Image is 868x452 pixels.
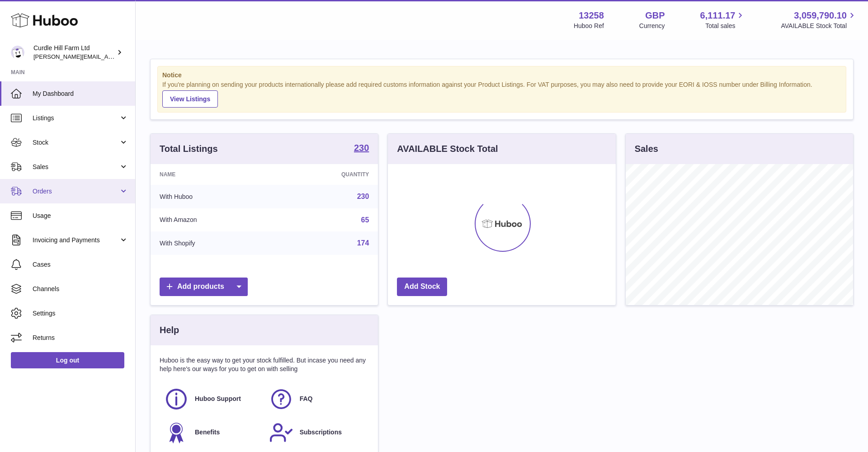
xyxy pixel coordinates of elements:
td: With Amazon [151,208,275,232]
h3: Sales [635,143,658,155]
a: 6,111.17 Total sales [700,9,746,30]
span: AVAILABLE Stock Total [781,22,857,30]
th: Quantity [275,164,378,185]
strong: 13258 [579,9,604,22]
span: Benefits [195,428,220,437]
div: Currency [639,22,665,30]
a: Log out [11,352,124,368]
a: Add Stock [397,278,447,296]
h3: Total Listings [160,143,218,155]
span: Orders [33,187,119,196]
span: Settings [33,309,128,318]
div: Huboo Ref [574,22,604,30]
img: charlotte@diddlysquatfarmshop.com [11,46,24,59]
strong: Notice [162,71,841,80]
a: 230 [357,193,369,200]
span: FAQ [300,395,313,403]
span: Sales [33,163,119,171]
span: [PERSON_NAME][EMAIL_ADDRESS][DOMAIN_NAME] [33,53,181,60]
a: Subscriptions [269,420,365,445]
td: With Shopify [151,231,275,255]
h3: AVAILABLE Stock Total [397,143,498,155]
a: 65 [361,216,369,224]
span: Invoicing and Payments [33,236,119,245]
span: Returns [33,334,128,342]
span: Stock [33,138,119,147]
h3: Help [160,324,179,336]
span: Subscriptions [300,428,342,437]
strong: 230 [354,143,369,152]
a: 3,059,790.10 AVAILABLE Stock Total [781,9,857,30]
th: Name [151,164,275,185]
div: If you're planning on sending your products internationally please add required customs informati... [162,80,841,108]
a: Huboo Support [164,387,260,411]
span: Channels [33,285,128,293]
a: FAQ [269,387,365,411]
a: 230 [354,143,369,154]
a: 174 [357,239,369,247]
div: Curdle Hill Farm Ltd [33,44,115,61]
span: My Dashboard [33,89,128,98]
span: Cases [33,260,128,269]
a: Benefits [164,420,260,445]
span: 3,059,790.10 [794,9,847,22]
p: Huboo is the easy way to get your stock fulfilled. But incase you need any help here's our ways f... [160,356,369,373]
td: With Huboo [151,185,275,208]
a: View Listings [162,90,218,108]
span: Listings [33,114,119,122]
span: Huboo Support [195,395,241,403]
strong: GBP [645,9,665,22]
span: Usage [33,212,128,220]
a: Add products [160,278,248,296]
span: 6,111.17 [700,9,736,22]
span: Total sales [705,22,745,30]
